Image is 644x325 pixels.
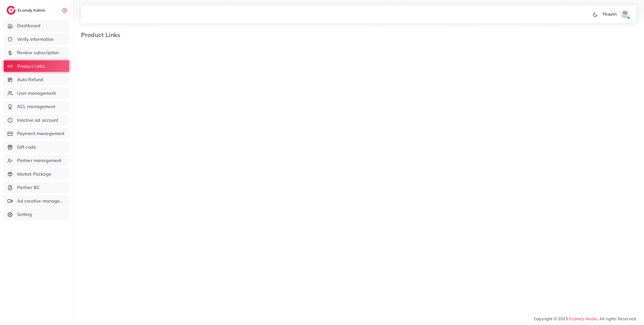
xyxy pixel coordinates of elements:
a: ThaoViavatar [600,9,632,19]
span: Review subscription [17,49,59,56]
span: Partner BC [17,184,40,191]
a: Inactive ad account [4,114,69,126]
a: Partner management [4,155,69,166]
a: User management [4,87,69,99]
span: ACL management [17,103,55,110]
a: ACL management [4,101,69,112]
p: ThaoVi [602,11,617,17]
span: Inactive ad account [17,117,58,123]
a: Product Links [4,60,69,72]
img: avatar [620,9,630,19]
img: logo [7,6,16,15]
span: Dashboard [17,22,41,29]
a: Auto Refund [4,74,69,85]
a: Review subscription [4,47,69,58]
span: Auto Refund [17,76,44,83]
h2: Ecomdy Admin [18,8,47,13]
a: Market Package [4,168,69,180]
a: Setting [4,209,69,220]
a: Partner BC [4,182,69,193]
a: Ecomdy Media [569,316,597,321]
a: Verify information [4,34,69,45]
span: Verify information [17,36,54,43]
a: Payment management [4,128,69,139]
span: Payment management [17,130,65,137]
h3: Product Links [81,31,124,39]
span: Gift code [17,144,36,150]
span: User management [17,90,56,96]
a: Ad creative management [4,195,69,207]
span: Copyright © 2025 [534,316,636,322]
span: Market Package [17,171,51,177]
span: Setting [17,211,32,218]
a: Dashboard [4,20,69,31]
a: logoEcomdy Admin [7,6,47,15]
span: , All rights Reserved [597,316,636,322]
span: Ad creative management [17,198,65,204]
span: Product Links [17,63,45,70]
span: Partner management [17,157,62,164]
a: Gift code [4,141,69,153]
